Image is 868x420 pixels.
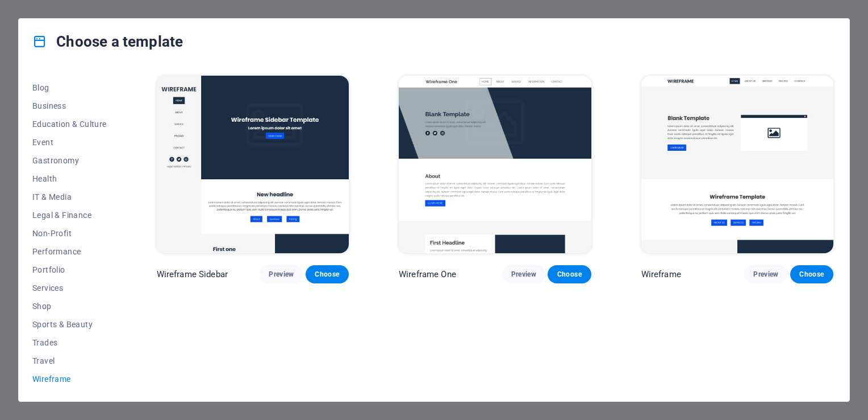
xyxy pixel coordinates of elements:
[32,120,107,129] span: Education & Culture
[32,265,107,274] span: Portfolio
[511,270,536,279] span: Preview
[269,270,294,279] span: Preview
[502,265,545,283] button: Preview
[799,270,824,279] span: Choose
[260,265,303,283] button: Preview
[32,374,107,384] span: Wireframe
[790,265,833,283] button: Choose
[32,261,107,279] button: Portfolio
[399,269,456,280] p: Wireframe One
[641,269,681,280] p: Wireframe
[32,302,107,311] span: Shop
[32,151,107,170] button: Gastronomy
[32,188,107,206] button: IT & Media
[32,83,107,92] span: Blog
[641,76,833,253] img: Wireframe
[32,211,107,220] span: Legal & Finance
[32,224,107,242] button: Non-Profit
[32,192,107,201] span: IT & Media
[32,32,183,51] h4: Choose a template
[32,170,107,188] button: Health
[315,270,340,279] span: Choose
[32,156,107,165] span: Gastronomy
[32,101,107,110] span: Business
[157,76,349,253] img: Wireframe Sidebar
[557,270,582,279] span: Choose
[32,333,107,352] button: Trades
[32,320,107,329] span: Sports & Beauty
[32,338,107,347] span: Trades
[32,115,107,133] button: Education & Culture
[32,97,107,115] button: Business
[548,265,591,283] button: Choose
[32,315,107,333] button: Sports & Beauty
[306,265,349,283] button: Choose
[32,247,107,256] span: Performance
[32,283,107,293] span: Services
[744,265,787,283] button: Preview
[399,76,591,253] img: Wireframe One
[32,279,107,297] button: Services
[32,370,107,388] button: Wireframe
[32,79,107,97] button: Blog
[32,352,107,370] button: Travel
[32,242,107,261] button: Performance
[32,356,107,365] span: Travel
[32,229,107,238] span: Non-Profit
[32,133,107,151] button: Event
[32,297,107,315] button: Shop
[32,174,107,183] span: Health
[32,206,107,224] button: Legal & Finance
[157,269,228,280] p: Wireframe Sidebar
[753,270,778,279] span: Preview
[32,138,107,147] span: Event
